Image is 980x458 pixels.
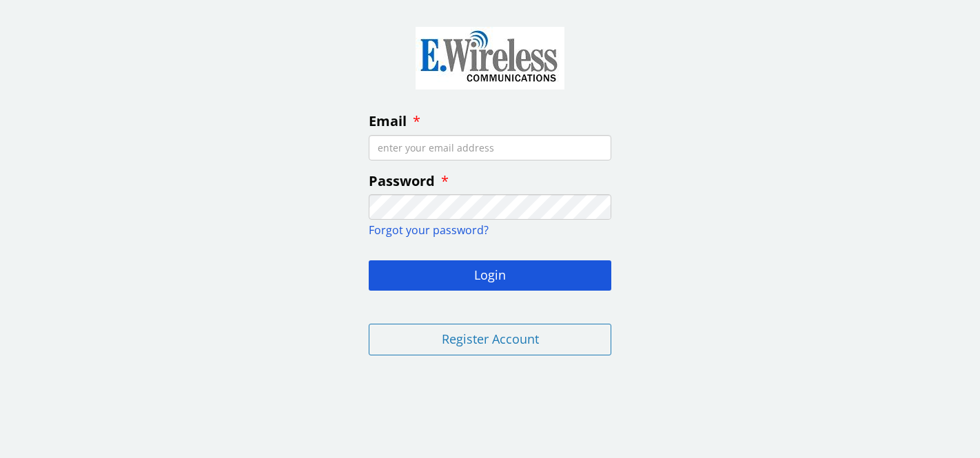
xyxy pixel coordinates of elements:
button: Register Account [369,324,611,355]
button: Login [369,260,611,291]
span: Email [369,112,407,130]
span: Password [369,171,435,190]
a: Forgot your password? [369,222,489,238]
input: enter your email address [369,135,611,160]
